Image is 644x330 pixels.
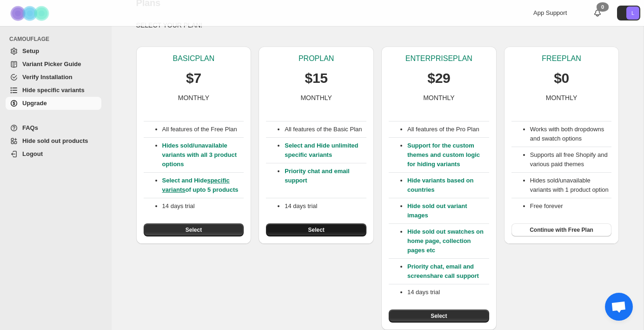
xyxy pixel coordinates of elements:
li: Hides sold/unavailable variants with 1 product option [530,176,612,195]
span: Logout [22,150,43,157]
p: Hide variants based on countries [407,176,489,195]
li: Free forever [530,202,612,211]
button: Select [266,223,366,236]
p: 14 days trial [285,202,366,211]
p: MONTHLY [423,93,454,102]
span: Select [186,226,202,234]
span: Variant Picker Guide [22,61,81,67]
p: $15 [305,69,328,88]
a: Hide specific variants [6,84,101,97]
span: Verify Installation [22,74,73,81]
p: PRO PLAN [299,54,334,63]
p: $0 [554,69,569,88]
p: Priority chat, email and screenshare call support [407,262,489,281]
div: 0 [597,2,609,12]
p: Hide sold out swatches on home page, collection pages etc [407,227,489,255]
a: Variant Picker Guide [6,58,101,71]
span: Select [308,226,324,234]
p: 14 days trial [407,288,489,297]
button: Select [389,310,489,323]
button: Select [144,223,244,236]
a: Upgrade [6,97,101,110]
span: Hide specific variants [22,87,85,94]
p: MONTHLY [300,93,332,102]
span: App Support [533,9,567,16]
button: Continue with Free Plan [511,223,612,236]
p: Priority chat and email support [285,167,366,195]
p: BASIC PLAN [173,54,215,63]
p: All features of the Pro Plan [407,125,489,134]
span: Continue with Free Plan [530,226,593,234]
p: ENTERPRISE PLAN [405,54,472,63]
button: Avatar with initials L [617,6,640,20]
p: 14 days trial [162,202,244,211]
span: Setup [22,47,39,54]
a: Verify Installation [6,71,101,84]
p: FREE PLAN [542,54,581,63]
span: CAMOUFLAGE [9,35,105,43]
span: Hide sold out products [22,137,88,144]
p: MONTHLY [178,93,209,102]
p: Support for the custom themes and custom logic for hiding variants [407,141,489,169]
a: Setup [6,45,101,58]
a: FAQs [6,121,101,135]
span: Avatar with initials L [626,7,639,20]
span: Select [431,312,447,320]
p: $7 [186,69,201,88]
li: Supports all free Shopify and various paid themes [530,150,612,169]
img: Camouflage [7,0,54,26]
p: Hide sold out variant images [407,202,489,220]
p: Select and Hide of upto 5 products [162,176,244,195]
div: Open chat [605,293,633,321]
span: FAQs [22,124,38,131]
p: Select and Hide unlimited specific variants [285,141,366,160]
li: Works with both dropdowns and swatch options [530,125,612,143]
p: All features of the Basic Plan [285,125,366,134]
a: Logout [6,148,101,161]
p: Hides sold/unavailable variants with all 3 product options [162,141,244,169]
span: Upgrade [22,100,47,107]
a: Hide sold out products [6,135,101,148]
p: All features of the Free Plan [162,125,244,134]
text: L [631,10,634,16]
p: $29 [427,69,450,88]
a: 0 [593,8,602,18]
p: MONTHLY [546,93,577,102]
